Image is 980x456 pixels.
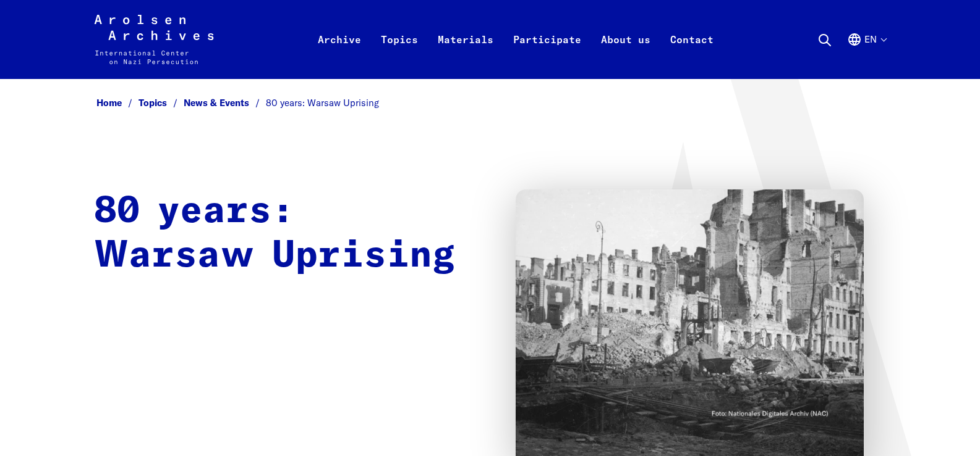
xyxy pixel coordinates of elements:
a: Archive [308,30,371,79]
a: Home [96,97,138,109]
button: English, language selection [847,32,886,77]
a: Contact [660,30,723,79]
a: Participate [503,30,591,79]
a: Topics [371,30,428,79]
nav: Breadcrumb [94,94,887,113]
a: Materials [428,30,503,79]
a: About us [591,30,660,79]
h1: 80 years: Warsaw Uprising [94,189,469,278]
a: Topics [138,97,184,109]
a: News & Events [184,97,266,109]
nav: Primary [308,15,723,64]
span: 80 years: Warsaw Uprising [266,97,379,109]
